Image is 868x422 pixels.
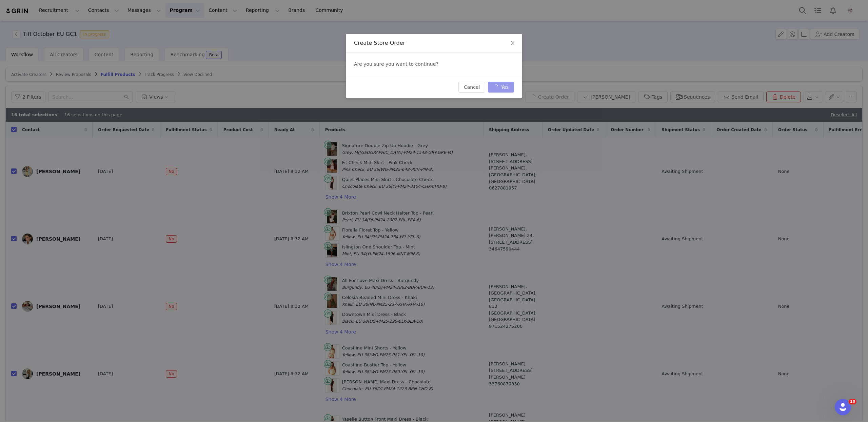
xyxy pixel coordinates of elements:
button: Cancel [458,82,485,93]
div: Are you sure you want to continue? [346,53,522,76]
iframe: Intercom live chat [835,399,851,415]
span: 10 [849,399,856,404]
button: Close [503,34,522,53]
div: Create Store Order [354,39,514,47]
i: icon: close [510,40,515,46]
